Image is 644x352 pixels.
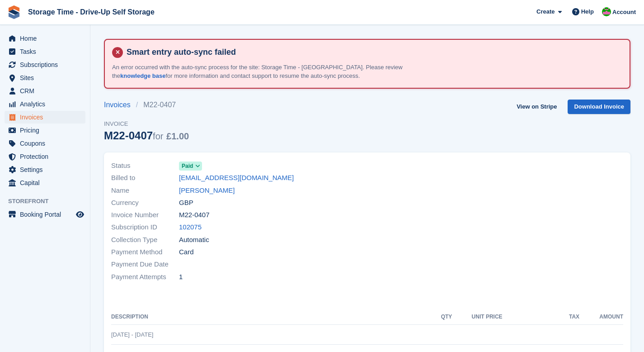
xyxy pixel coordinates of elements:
span: Storefront [8,197,90,206]
span: M22-0407 [179,210,210,220]
span: Home [20,32,74,45]
span: Pricing [20,124,74,137]
span: Invoice Number [111,210,179,220]
span: Payment Due Date [111,259,179,270]
a: menu [5,111,85,124]
img: Saeed [602,7,611,16]
span: Booking Portal [20,208,74,221]
a: menu [5,32,85,45]
a: menu [5,176,85,189]
span: Capital [20,176,74,189]
span: Collection Type [111,235,179,245]
a: [EMAIL_ADDRESS][DOMAIN_NAME] [179,173,294,183]
span: CRM [20,85,74,97]
a: menu [5,208,85,221]
span: Analytics [20,98,74,110]
a: menu [5,98,85,110]
span: Invoices [20,111,74,124]
h4: Smart entry auto-sync failed [123,47,622,57]
span: £1.00 [166,131,189,141]
a: Download Invoice [568,100,630,114]
span: Name [111,186,179,196]
span: Coupons [20,137,74,150]
span: Invoice [104,119,189,128]
span: Payment Attempts [111,272,179,282]
span: Tasks [20,45,74,58]
span: 1 [179,272,183,282]
a: Storage Time - Drive-Up Self Storage [24,5,158,19]
div: M22-0407 [104,129,189,142]
a: Preview store [75,209,85,220]
a: knowledge base [120,72,165,79]
a: menu [5,163,85,176]
span: Protection [20,150,74,163]
img: stora-icon-8386f47178a22dfd0bd8f6a31ec36ba5ce8667c1dd55bd0f319d3a0aa187defe.svg [7,5,21,19]
span: Settings [20,163,74,176]
a: menu [5,137,85,150]
span: Help [581,7,594,16]
th: QTY [434,310,452,324]
a: menu [5,85,85,97]
a: Paid [179,161,202,171]
span: GBP [179,198,193,208]
span: [DATE] - [DATE] [111,331,153,338]
a: View on Stripe [513,100,560,114]
span: Sites [20,71,74,84]
a: [PERSON_NAME] [179,186,235,196]
span: Automatic [179,235,209,245]
a: menu [5,45,85,58]
a: 102075 [179,222,202,233]
span: Status [111,161,179,171]
th: Tax [503,310,580,324]
span: Subscription ID [111,222,179,233]
span: Paid [182,162,193,170]
span: Billed to [111,173,179,183]
a: menu [5,124,85,137]
span: Card [179,247,194,257]
a: menu [5,71,85,84]
th: Unit Price [452,310,502,324]
span: Subscriptions [20,58,74,71]
span: Currency [111,198,179,208]
th: Description [111,310,434,324]
nav: breadcrumbs [104,100,189,110]
th: Amount [579,310,623,324]
span: Create [536,7,555,16]
span: Payment Method [111,247,179,257]
a: menu [5,150,85,163]
span: for [153,131,163,141]
span: Account [612,8,636,17]
a: Invoices [104,100,136,110]
a: menu [5,58,85,71]
p: An error occurred with the auto-sync process for the site: Storage Time - [GEOGRAPHIC_DATA]. Plea... [112,63,428,81]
